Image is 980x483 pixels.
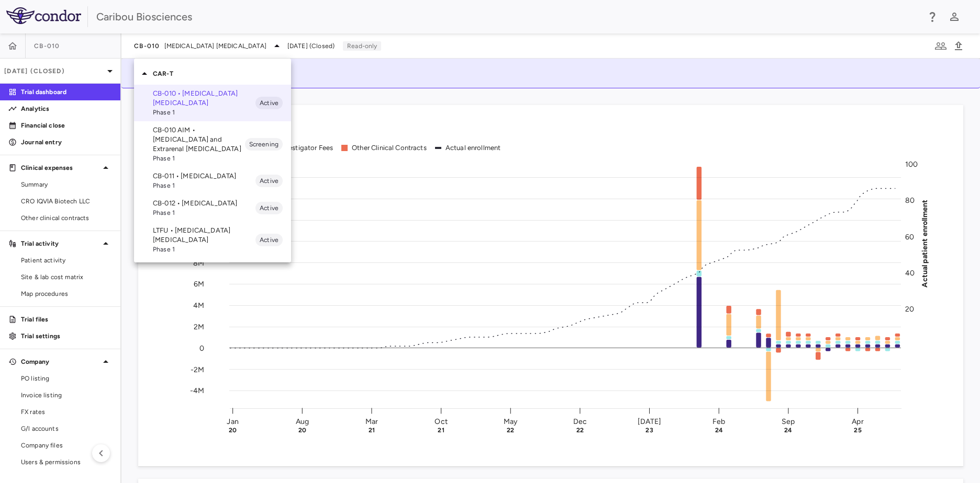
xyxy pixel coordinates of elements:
span: Phase 1 [153,245,255,254]
span: Active [255,203,283,213]
div: CB-011 • [MEDICAL_DATA]Phase 1Active [134,167,291,194]
span: Phase 1 [153,108,255,117]
span: Phase 1 [153,181,255,190]
p: LTFU • [MEDICAL_DATA] [MEDICAL_DATA] [153,226,255,245]
span: Phase 1 [153,208,255,217]
span: Active [255,98,283,108]
p: CB-011 • [MEDICAL_DATA] [153,171,255,181]
div: CB-010 AIM • [MEDICAL_DATA] and Extrarenal [MEDICAL_DATA]Phase 1Screening [134,121,291,167]
div: LTFU • [MEDICAL_DATA] [MEDICAL_DATA]Phase 1Active [134,222,291,258]
p: CAR-T [153,69,291,78]
span: Phase 1 [153,154,245,163]
span: Active [255,235,283,245]
p: CB-012 • [MEDICAL_DATA] [153,199,255,208]
p: CB-010 • [MEDICAL_DATA] [MEDICAL_DATA] [153,89,255,108]
div: CAR-T [134,63,291,85]
span: Active [255,176,283,186]
div: CB-010 • [MEDICAL_DATA] [MEDICAL_DATA]Phase 1Active [134,85,291,121]
p: CB-010 AIM • [MEDICAL_DATA] and Extrarenal [MEDICAL_DATA] [153,125,245,154]
span: Screening [245,140,283,149]
div: CB-012 • [MEDICAL_DATA]Phase 1Active [134,194,291,222]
